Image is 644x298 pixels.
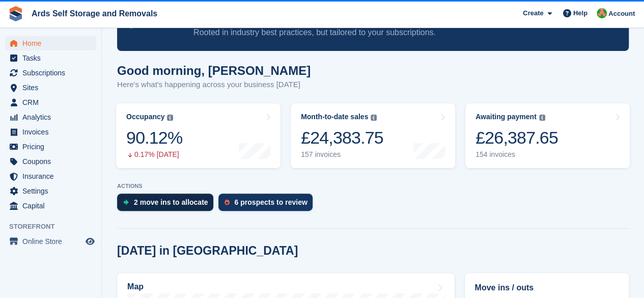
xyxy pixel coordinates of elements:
[167,115,173,121] img: icon-info-grey-7440780725fd019a000dd9b08b2336e03edf1995a4989e88bcd33f0948082b44.svg
[475,150,558,159] div: 154 invoices
[301,113,368,121] div: Month-to-date sales
[474,282,619,294] h2: Move ins / outs
[465,103,630,168] a: Awaiting payment £26,387.65 154 invoices
[22,66,83,80] span: Subscriptions
[117,183,629,189] p: ACTIONS
[22,80,83,95] span: Sites
[5,125,96,139] a: menu
[5,234,96,249] a: menu
[134,198,208,206] div: 2 move ins to allocate
[5,51,96,65] a: menu
[117,79,311,91] p: Here's what's happening across your business [DATE]
[225,199,230,205] img: prospect-51fa495bee0391a8d652442698ab0144808aea92771e9ea1ae160a38d050c398.svg
[5,95,96,110] a: menu
[608,9,635,19] span: Account
[22,140,83,154] span: Pricing
[475,127,558,148] div: £26,387.65
[235,198,307,206] div: 6 prospects to review
[22,184,83,198] span: Settings
[22,95,83,110] span: CRM
[22,51,83,65] span: Tasks
[301,127,383,148] div: £24,383.75
[123,199,129,205] img: move_ins_to_allocate_icon-fdf77a2bb77ea45bf5b3d319d69a93e2d87916cf1d5bf7949dd705db3b84f3ca.svg
[126,150,182,159] div: 0.17% [DATE]
[5,66,96,80] a: menu
[5,169,96,183] a: menu
[126,127,182,148] div: 90.12%
[218,194,318,216] a: 6 prospects to review
[539,115,545,121] img: icon-info-grey-7440780725fd019a000dd9b08b2336e03edf1995a4989e88bcd33f0948082b44.svg
[301,150,383,159] div: 157 invoices
[127,282,144,291] h2: Map
[27,5,161,22] a: Ards Self Storage and Removals
[5,184,96,198] a: menu
[126,113,164,121] div: Occupancy
[117,194,218,216] a: 2 move ins to allocate
[5,199,96,213] a: menu
[8,6,23,21] img: stora-icon-8386f47178a22dfd0bd8f6a31ec36ba5ce8667c1dd55bd0f319d3a0aa187defe.svg
[371,115,377,121] img: icon-info-grey-7440780725fd019a000dd9b08b2336e03edf1995a4989e88bcd33f0948082b44.svg
[22,169,83,183] span: Insurance
[22,110,83,124] span: Analytics
[116,103,281,168] a: Occupancy 90.12% 0.17% [DATE]
[117,244,298,258] h2: [DATE] in [GEOGRAPHIC_DATA]
[475,113,537,121] div: Awaiting payment
[5,36,96,50] a: menu
[117,64,311,77] h1: Good morning, [PERSON_NAME]
[22,36,83,50] span: Home
[523,8,543,18] span: Create
[22,199,83,213] span: Capital
[5,80,96,95] a: menu
[22,154,83,169] span: Coupons
[5,140,96,154] a: menu
[84,235,96,248] a: Preview store
[22,125,83,139] span: Invoices
[597,8,607,18] img: Ethan McFerran
[22,234,83,249] span: Online Store
[9,222,101,232] span: Storefront
[5,110,96,124] a: menu
[193,27,540,38] p: Rooted in industry best practices, but tailored to your subscriptions.
[5,154,96,169] a: menu
[573,8,587,18] span: Help
[291,103,455,168] a: Month-to-date sales £24,383.75 157 invoices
